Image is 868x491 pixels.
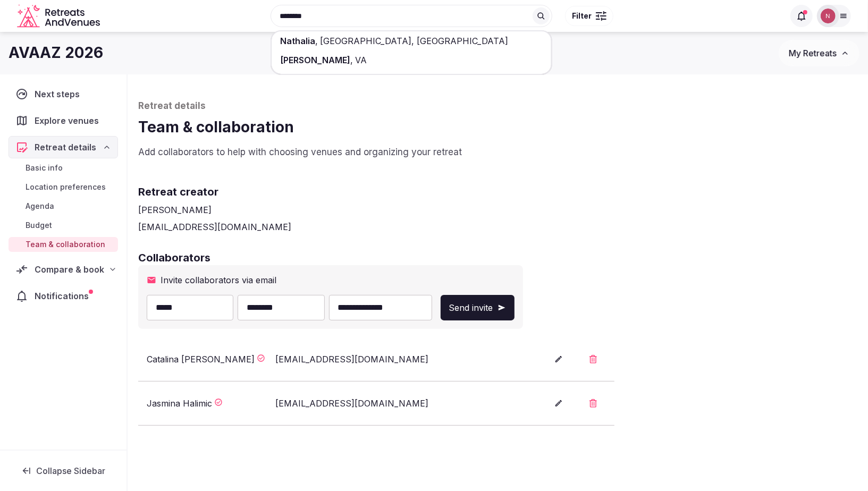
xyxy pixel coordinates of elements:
span: Compare & book [35,263,104,276]
div: [EMAIL_ADDRESS][DOMAIN_NAME] [275,353,464,366]
span: Explore venues [35,114,103,127]
div: , [272,31,551,50]
button: Collapse Sidebar [9,459,118,482]
h1: Team & collaboration [138,117,857,138]
div: [PERSON_NAME] [138,204,857,216]
span: Invite collaborators via email [161,274,276,286]
button: Send invite [441,295,515,320]
div: [EMAIL_ADDRESS][DOMAIN_NAME] [138,221,857,233]
p: Retreat details [138,100,857,113]
a: Notifications [9,285,118,307]
span: Collapse Sidebar [36,465,105,476]
span: Next steps [35,88,84,100]
a: Agenda [9,199,118,214]
span: Notifications [35,290,93,302]
a: Basic info [9,160,118,175]
div: , [272,50,551,70]
div: Catalina [PERSON_NAME] [147,353,255,366]
svg: Retreats and Venues company logo [17,4,102,28]
div: Jasmina Halimic [147,397,212,410]
img: Nathalia Bilotti [821,9,836,23]
span: Nathalia [280,36,315,46]
span: Send invite [449,301,493,314]
span: [GEOGRAPHIC_DATA], [GEOGRAPHIC_DATA] [318,36,508,46]
span: VA [353,55,367,65]
a: Visit the homepage [17,4,102,28]
span: My Retreats [789,48,837,58]
span: Budget [26,220,52,231]
span: Location preferences [26,182,106,192]
span: [PERSON_NAME] [280,55,350,65]
span: Basic info [26,163,63,173]
button: Filter [565,6,613,26]
p: Add collaborators to help with choosing venues and organizing your retreat [138,146,857,159]
h1: AVAAZ 2026 [9,43,103,63]
span: Team & collaboration [26,239,105,250]
div: [EMAIL_ADDRESS][DOMAIN_NAME] [275,397,464,410]
span: Retreat details [35,141,96,154]
h2: Collaborators [138,250,857,265]
a: Explore venues [9,109,118,132]
h2: Retreat creator [138,184,857,199]
a: Next steps [9,83,118,105]
span: Filter [572,11,592,21]
a: Team & collaboration [9,237,118,252]
a: Location preferences [9,180,118,194]
a: Budget [9,218,118,233]
button: My Retreats [779,40,859,66]
span: Agenda [26,201,54,211]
